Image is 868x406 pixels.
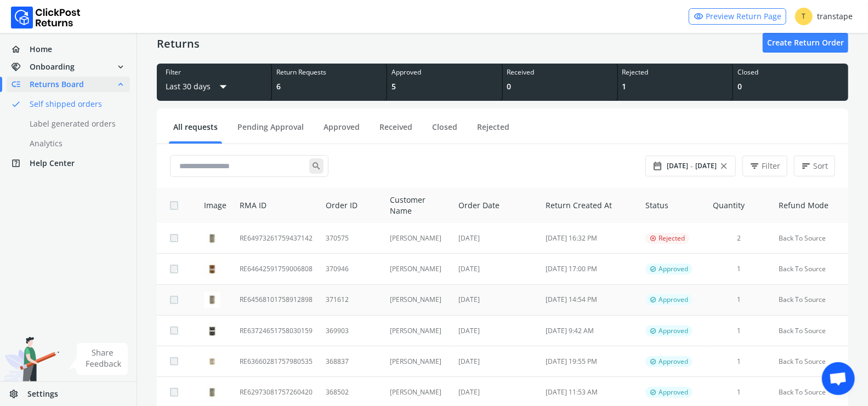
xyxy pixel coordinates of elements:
[169,122,222,141] a: All requests
[233,254,319,284] td: RE64642591759006808
[276,81,382,92] div: 6
[11,59,30,75] span: handshake
[11,42,30,57] span: home
[116,77,126,92] span: expand_less
[7,116,143,131] a: Label generated orders
[507,68,613,77] div: Received
[233,223,319,254] td: RE64973261759437142
[309,158,324,174] span: search
[319,188,383,223] th: Order ID
[204,291,220,308] img: row_image
[11,77,30,92] span: low_priority
[689,8,786,25] a: visibilityPreview Return Page
[233,284,319,315] td: RE64568101758912898
[650,327,656,335] span: verified
[772,315,848,346] td: Back To Source
[375,122,417,141] a: Received
[204,323,220,339] img: row_image
[383,346,452,377] td: [PERSON_NAME]
[507,81,613,92] div: 0
[659,295,688,304] span: Approved
[233,122,308,141] a: Pending Approval
[7,42,130,57] a: homeHome
[650,357,656,366] span: verified
[650,388,656,397] span: verified
[7,96,143,112] a: doneSelf shipped orders
[319,284,383,315] td: 371612
[452,254,539,284] td: [DATE]
[233,315,319,346] td: RE63724651758030159
[11,7,81,28] img: Logo
[650,295,656,304] span: verified
[11,96,21,112] span: done
[30,158,75,169] span: Help Center
[695,162,717,170] span: [DATE]
[204,384,220,401] img: row_image
[719,158,729,174] span: close
[452,346,539,377] td: [DATE]
[7,136,143,151] a: Analytics
[452,223,539,254] td: [DATE]
[707,284,772,315] td: 1
[750,158,759,174] span: filter_list
[9,386,27,402] span: settings
[7,156,130,171] a: help_centerHelp Center
[707,223,772,254] td: 2
[794,156,835,176] button: sortSort
[319,346,383,377] td: 368837
[191,188,233,223] th: Image
[707,254,772,284] td: 1
[30,79,84,90] span: Returns Board
[428,122,462,141] a: Closed
[452,315,539,346] td: [DATE]
[392,81,497,92] div: 5
[772,223,848,254] td: Back To Source
[319,315,383,346] td: 369903
[539,188,639,223] th: Return Created At
[795,8,853,25] div: transtape
[539,346,639,377] td: [DATE] 19:55 PM
[157,37,200,50] h4: Returns
[27,388,58,399] span: Settings
[737,81,844,92] div: 0
[473,122,514,141] a: Rejected
[659,357,688,366] span: Approved
[69,343,128,375] img: share feedback
[650,234,656,243] span: highlight_off
[383,284,452,315] td: [PERSON_NAME]
[204,261,220,277] img: row_image
[667,162,688,170] span: [DATE]
[707,346,772,377] td: 1
[539,315,639,346] td: [DATE] 9:42 AM
[772,346,848,377] td: Back To Source
[11,156,30,171] span: help_center
[622,68,728,77] div: Rejected
[452,284,539,315] td: [DATE]
[276,68,382,77] div: Return Requests
[659,388,688,397] span: Approved
[166,77,231,96] button: Last 30 daysarrow_drop_down
[762,161,780,171] span: Filter
[639,188,707,223] th: Status
[622,81,728,92] div: 1
[116,59,126,75] span: expand_more
[737,68,844,77] div: Closed
[763,33,848,53] a: Create Return Order
[822,362,855,395] div: Open chat
[392,68,497,77] div: Approved
[539,223,639,254] td: [DATE] 16:32 PM
[215,77,231,96] span: arrow_drop_down
[383,315,452,346] td: [PERSON_NAME]
[319,254,383,284] td: 370946
[319,122,364,141] a: Approved
[319,223,383,254] td: 370575
[233,188,319,223] th: RMA ID
[772,284,848,315] td: Back To Source
[204,353,220,370] img: row_image
[659,265,688,273] span: Approved
[707,315,772,346] td: 1
[659,234,685,243] span: Rejected
[383,254,452,284] td: [PERSON_NAME]
[233,346,319,377] td: RE63660281757980535
[204,230,220,247] img: row_image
